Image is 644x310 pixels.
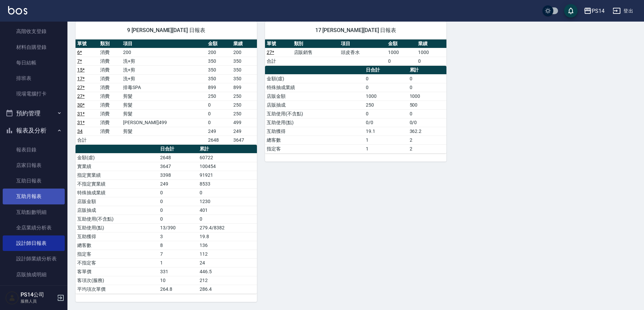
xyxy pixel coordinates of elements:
td: 249 [158,179,198,188]
td: 899 [232,83,257,92]
td: 91921 [198,171,257,179]
td: 0 [364,109,408,118]
td: 互助使用(點) [76,223,158,232]
td: 剪髮 [121,127,206,136]
th: 單號 [265,39,292,48]
a: 互助點數明細 [3,204,65,220]
table: a dense table [76,39,257,145]
td: 指定實業績 [76,171,158,179]
td: 店販金額 [76,197,158,206]
td: 350 [232,57,257,65]
td: 客項次(服務) [76,276,158,285]
td: 0 [158,215,198,223]
th: 日合計 [158,145,198,153]
td: 350 [206,57,232,65]
th: 累計 [408,66,446,75]
td: 1 [364,136,408,144]
td: 0 [364,74,408,83]
div: PS14 [592,7,605,15]
td: 指定客 [76,250,158,258]
table: a dense table [76,145,257,294]
td: 0 [408,109,446,118]
td: 3 [158,232,198,241]
td: 總客數 [265,136,364,144]
a: 全店業績分析表 [3,220,65,235]
td: 250 [232,109,257,118]
td: 互助獲得 [76,232,158,241]
td: 互助使用(不含點) [265,109,364,118]
td: 0 [206,101,232,109]
td: 899 [206,83,232,92]
td: 0 [158,188,198,197]
td: 互助獲得 [265,127,364,136]
th: 單號 [76,39,98,48]
td: 平均項次單價 [76,285,158,293]
td: 2648 [158,153,198,162]
span: 17 [PERSON_NAME][DATE] 日報表 [273,27,438,34]
td: 499 [232,118,257,127]
td: 350 [232,74,257,83]
img: Person [5,291,19,305]
a: 排班表 [3,71,65,86]
td: 350 [232,65,257,74]
td: 200 [121,48,206,57]
td: 250 [364,101,408,109]
a: 每日結帳 [3,55,65,71]
td: 消費 [98,65,121,74]
td: 2 [408,144,446,153]
td: 0 [408,83,446,92]
td: 0 [206,109,232,118]
td: 0 [158,197,198,206]
td: 消費 [98,57,121,65]
td: 350 [206,65,232,74]
td: 249 [206,127,232,136]
td: 頭皮香水 [339,48,386,57]
td: 總客數 [76,241,158,250]
td: 店販抽成 [265,101,364,109]
h5: PS14公司 [21,291,55,298]
th: 項目 [339,39,386,48]
td: 消費 [98,74,121,83]
td: 3647 [232,136,257,144]
td: 消費 [98,92,121,101]
th: 累計 [198,145,257,153]
td: 250 [232,101,257,109]
td: 331 [158,267,198,276]
a: 高階收支登錄 [3,24,65,39]
td: 互助使用(不含點) [76,215,158,223]
td: 消費 [98,48,121,57]
table: a dense table [265,66,446,153]
th: 金額 [386,39,416,48]
td: 7 [158,250,198,258]
a: 報表目錄 [3,142,65,158]
th: 項目 [121,39,206,48]
td: 金額(虛) [265,74,364,83]
table: a dense table [265,39,446,66]
td: 24 [198,258,257,267]
a: 設計師業績分析表 [3,251,65,266]
a: 費用分析表 [3,282,65,298]
p: 服務人員 [21,298,55,304]
td: 19.8 [198,232,257,241]
td: 0 [386,57,416,65]
a: 材料自購登錄 [3,39,65,55]
td: 8 [158,241,198,250]
td: 消費 [98,101,121,109]
td: 249 [232,127,257,136]
button: 預約管理 [3,105,65,122]
td: 212 [198,276,257,285]
th: 業績 [416,39,446,48]
td: 500 [408,101,446,109]
td: 店販銷售 [292,48,340,57]
td: 10 [158,276,198,285]
td: 60722 [198,153,257,162]
td: 特殊抽成業績 [76,188,158,197]
td: 1000 [416,48,446,57]
td: 0 [408,74,446,83]
td: 剪髮 [121,101,206,109]
td: 200 [232,48,257,57]
td: 1000 [408,92,446,101]
td: 洗+剪 [121,65,206,74]
button: 登出 [610,5,636,17]
td: 1000 [364,92,408,101]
